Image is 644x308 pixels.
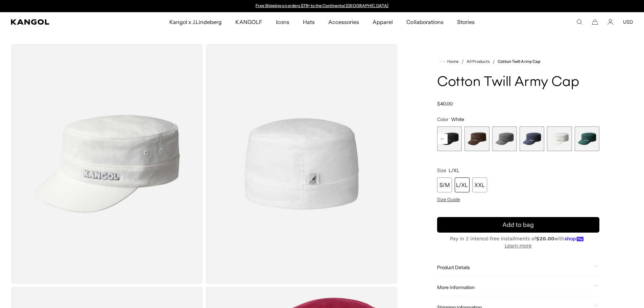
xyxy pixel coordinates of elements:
[437,264,591,270] span: Product Details
[464,126,489,151] div: 5 of 9
[321,12,366,32] a: Accessories
[490,57,495,66] li: /
[373,12,393,32] span: Apparel
[467,59,490,64] a: All Products
[520,126,544,151] div: 7 of 9
[576,19,582,25] summary: Search here
[502,220,534,230] span: Add to bag
[437,196,460,203] span: Size Guide
[406,12,443,32] span: Collaborations
[169,12,222,32] span: Kangol x J.Lindeberg
[328,12,359,32] span: Accessories
[437,167,446,173] span: Size
[437,57,599,66] nav: breadcrumbs
[498,59,540,64] a: Cotton Twill Army Cap
[450,12,481,32] a: Stories
[623,19,633,25] button: USD
[592,19,598,25] button: Cart
[449,167,459,173] span: L/XL
[575,126,599,151] label: Pine
[437,126,462,151] label: Black
[520,126,544,151] label: Navy
[437,284,591,290] span: More Information
[437,177,452,192] div: S/M
[446,59,459,64] span: Home
[547,126,572,151] div: 8 of 9
[492,126,517,151] label: Grey
[437,126,462,151] div: 4 of 9
[575,126,599,151] div: 9 of 9
[253,3,392,9] div: Announcement
[492,126,517,151] div: 6 of 9
[440,58,459,65] a: Home
[455,177,470,192] div: L/XL
[253,3,392,9] slideshow-component: Announcement bar
[269,12,296,32] a: Icons
[276,12,289,32] span: Icons
[437,75,599,90] h1: Cotton Twill Army Cap
[472,177,487,192] div: XXL
[459,57,464,66] li: /
[437,101,453,107] span: $40.00
[296,12,321,32] a: Hats
[437,116,449,122] span: Color
[437,217,599,233] button: Add to bag
[206,44,398,284] img: color-white
[457,12,475,32] span: Stories
[163,12,229,32] a: Kangol x J.Lindeberg
[256,3,388,8] a: Free Shipping on orders $79+ to the Continental [GEOGRAPHIC_DATA]
[400,12,450,32] a: Collaborations
[253,3,392,9] div: 1 of 2
[11,19,112,25] a: Kangol
[366,12,400,32] a: Apparel
[235,12,262,32] span: KANGOLF
[607,19,614,25] a: Account
[303,12,315,32] span: Hats
[451,116,464,122] span: White
[229,12,269,32] a: KANGOLF
[464,126,489,151] label: Brown
[547,126,572,151] label: White
[11,44,203,284] img: color-white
